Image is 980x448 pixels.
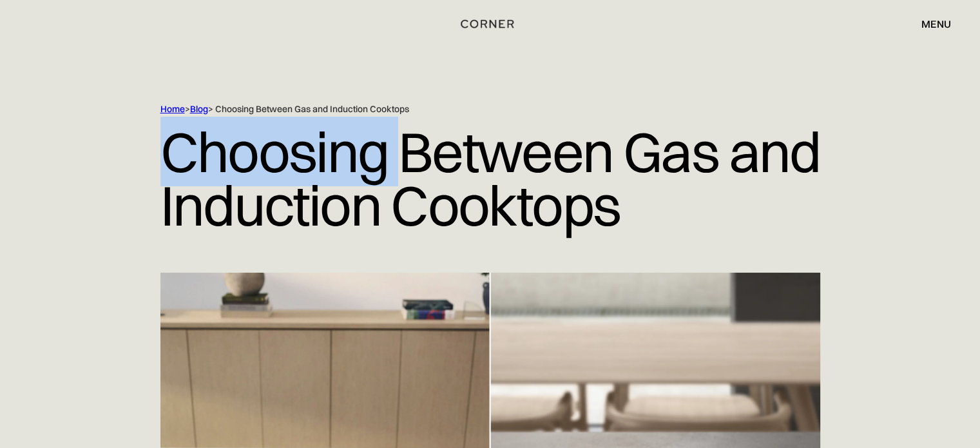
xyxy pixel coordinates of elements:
[456,15,523,32] a: home
[190,103,208,115] a: Blog
[160,103,185,115] a: Home
[160,103,766,115] div: > > Choosing Between Gas and Induction Cooktops
[160,115,820,242] h1: Choosing Between Gas and Induction Cooktops
[921,19,951,29] div: menu
[908,13,951,35] div: menu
